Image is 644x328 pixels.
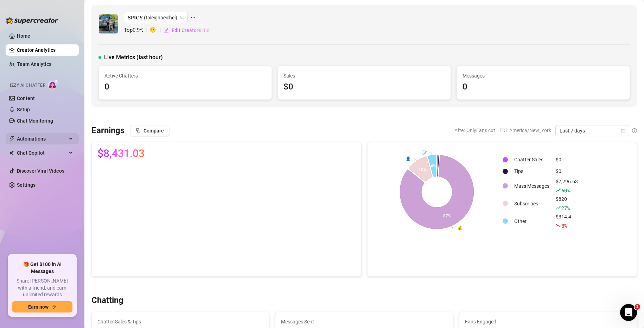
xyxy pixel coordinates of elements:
[556,188,561,193] span: rise
[10,82,45,89] span: Izzy AI Chatter
[149,26,164,35] span: 🙂
[281,318,447,326] span: Messages Sent
[463,72,624,80] span: Messages
[104,80,266,94] div: 0
[465,318,631,326] span: Fans Engaged
[463,80,624,94] div: 0
[511,195,552,212] td: Subscribes
[12,278,72,298] span: Share [PERSON_NAME] with a friend, and earn unlimited rewards
[99,14,118,33] img: 𝐒𝐏𝐈𝐂𝐘 (@taleighaeichel)
[6,17,58,24] img: logo-BBDzfeDw.svg
[621,129,625,133] span: calendar
[97,148,145,159] span: $8,431.03
[511,178,552,194] td: Mass Messages
[51,304,56,309] span: arrow-right
[124,26,149,35] span: Top 0.9 %
[164,28,169,33] span: edit
[283,72,445,80] span: Sales
[17,44,73,56] a: Creator Analytics
[556,223,561,228] span: fall
[511,166,552,177] td: Tips
[164,25,210,36] button: Edit Creator's Bio
[632,128,637,133] span: info-circle
[12,301,72,312] button: Earn nowarrow-right
[556,178,578,194] div: $7,296.63
[17,147,67,159] span: Chat Copilot
[17,33,30,39] a: Home
[283,80,445,94] div: $0
[560,125,625,136] span: Last 7 days
[635,304,640,310] span: 1
[556,195,578,212] div: $820
[511,213,552,230] td: Other
[172,27,210,33] span: Edit Creator's Bio
[17,133,67,144] span: Automations
[17,182,36,188] a: Settings
[128,12,184,23] span: 𝐒𝐏𝐈𝐂𝐘 (taleighaeichel)
[620,304,637,321] iframe: Intercom live chat
[556,205,561,210] span: rise
[17,168,64,174] a: Discover Viral Videos
[136,128,141,133] span: block
[17,61,51,67] a: Team Analytics
[454,125,495,136] span: After OnlyFans cut
[28,304,49,310] span: Earn now
[556,167,578,175] div: $0
[17,107,30,112] a: Setup
[104,72,266,80] span: Active Chatters
[556,213,578,230] div: $314.4
[561,222,567,229] span: 8 %
[17,118,53,124] a: Chat Monitoring
[561,187,569,194] span: 60 %
[9,150,14,155] img: Chat Copilot
[104,53,163,62] span: Live Metrics (last hour)
[12,261,72,275] span: 🎁 Get $100 in AI Messages
[457,225,462,230] text: 💰
[561,205,569,211] span: 27 %
[144,128,164,134] span: Compare
[406,156,411,161] text: 👤
[91,295,123,306] h3: Chatting
[191,12,196,23] span: ellipsis
[130,125,170,136] button: Compare
[511,154,552,165] td: Chatter Sales
[91,125,125,136] h3: Earnings
[17,95,35,101] a: Content
[499,125,551,136] span: EDT America/New_York
[97,318,263,326] span: Chatter Sales & Tips
[9,136,15,142] span: thunderbolt
[48,79,59,89] img: AI Chatter
[556,156,578,163] div: $0
[180,16,184,20] span: team
[422,150,427,155] text: 📝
